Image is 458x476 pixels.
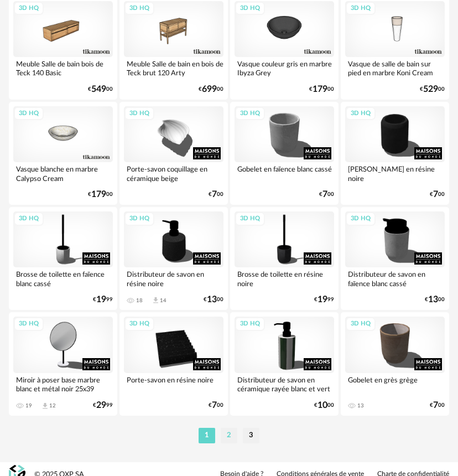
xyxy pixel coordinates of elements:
a: 3D HQ Gobelet en grès grège 13 €700 [341,312,449,415]
span: 7 [322,191,327,198]
div: Brosse de toilette en faïence blanc cassé [13,267,113,289]
span: 179 [313,86,327,93]
a: 3D HQ Porte-savon en résine noire €700 [119,312,228,415]
a: 3D HQ Vasque blanche en marbre Calypso Cream €17900 [9,102,117,205]
span: 7 [433,191,438,198]
div: 3D HQ [235,2,265,15]
div: € 99 [93,296,113,303]
span: 19 [96,296,106,303]
div: € 00 [209,191,223,198]
div: 3D HQ [235,212,265,226]
span: Download icon [152,296,160,304]
div: Vasque de salle de bain sur pied en marbre Koni Cream [345,57,445,79]
div: 3D HQ [346,2,376,15]
div: Gobelet en faïence blanc cassé [235,162,334,184]
span: 179 [91,191,106,198]
span: 699 [202,86,217,93]
div: 14 [160,297,166,304]
div: € 00 [204,296,223,303]
div: Porte-savon coquillage en céramique beige [124,162,223,184]
div: € 00 [430,402,445,409]
div: € 00 [319,191,334,198]
li: 3 [243,428,259,443]
li: 2 [221,428,237,443]
div: 3D HQ [14,107,44,121]
div: 3D HQ [14,212,44,226]
span: 7 [212,402,217,409]
div: Miroir à poser base marbre blanc et métal noir 25x39 [13,373,113,395]
a: 3D HQ Brosse de toilette en faïence blanc cassé €1999 [9,207,117,310]
span: 29 [96,402,106,409]
div: 3D HQ [124,212,154,226]
div: € 00 [430,191,445,198]
span: 10 [318,402,327,409]
div: Meuble Salle de bain en bois de Teck brut 120 Arty [124,57,223,79]
span: 529 [423,86,438,93]
li: 1 [199,428,215,443]
div: 3D HQ [124,107,154,121]
div: 3D HQ [235,317,265,331]
div: € 00 [309,86,334,93]
div: € 99 [314,296,334,303]
a: 3D HQ Porte-savon coquillage en céramique beige €700 [119,102,228,205]
div: 3D HQ [124,2,154,15]
div: 19 [25,402,32,409]
div: Distributeur de savon en résine noire [124,267,223,289]
div: € 00 [314,402,334,409]
span: 13 [207,296,217,303]
span: 549 [91,86,106,93]
span: 19 [318,296,327,303]
div: 3D HQ [14,317,44,331]
span: 7 [433,402,438,409]
a: 3D HQ Distributeur de savon en céramique rayée blanc et vert €1000 [230,312,339,415]
div: Vasque blanche en marbre Calypso Cream [13,162,113,184]
a: 3D HQ Brosse de toilette en résine noire €1999 [230,207,339,310]
div: Distributeur de savon en céramique rayée blanc et vert [235,373,334,395]
div: € 00 [209,402,223,409]
a: 3D HQ [PERSON_NAME] en résine noire €700 [341,102,449,205]
div: Porte-savon en résine noire [124,373,223,395]
a: 3D HQ Distributeur de savon en faïence blanc cassé €1300 [341,207,449,310]
div: 12 [49,402,56,409]
a: 3D HQ Miroir à poser base marbre blanc et métal noir 25x39 19 Download icon 12 €2999 [9,312,117,415]
div: € 00 [425,296,445,303]
div: € 00 [88,86,113,93]
div: 3D HQ [14,2,44,15]
div: Gobelet en grès grège [345,373,445,395]
span: 7 [212,191,217,198]
div: € 00 [199,86,223,93]
div: Brosse de toilette en résine noire [235,267,334,289]
div: 3D HQ [235,107,265,121]
div: 3D HQ [346,212,376,226]
div: € 99 [93,402,113,409]
div: 3D HQ [124,317,154,331]
span: 13 [428,296,438,303]
div: € 00 [88,191,113,198]
span: Download icon [41,402,49,410]
a: 3D HQ Gobelet en faïence blanc cassé €700 [230,102,339,205]
div: Vasque couleur gris en marbre Ibyza Grey [235,57,334,79]
div: [PERSON_NAME] en résine noire [345,162,445,184]
div: 3D HQ [346,107,376,121]
div: 13 [357,402,364,409]
div: € 00 [420,86,445,93]
div: Meuble Salle de bain bois de Teck 140 Basic [13,57,113,79]
div: Distributeur de savon en faïence blanc cassé [345,267,445,289]
div: 18 [136,297,143,304]
div: 3D HQ [346,317,376,331]
a: 3D HQ Distributeur de savon en résine noire 18 Download icon 14 €1300 [119,207,228,310]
